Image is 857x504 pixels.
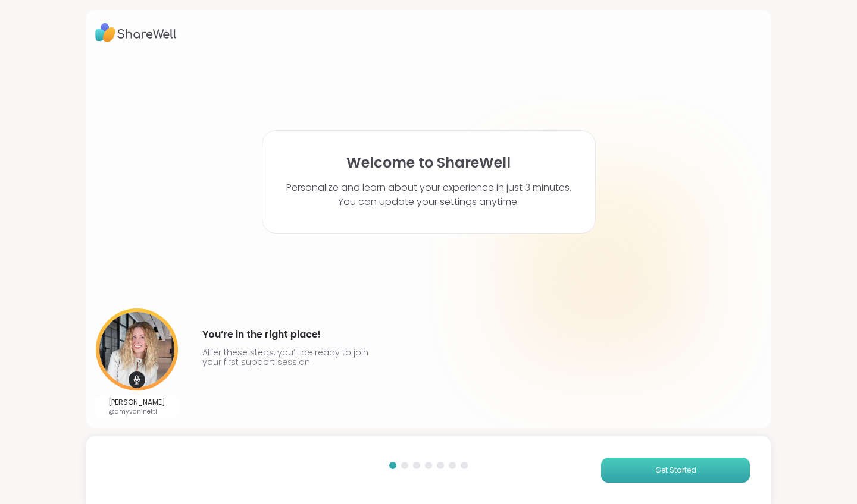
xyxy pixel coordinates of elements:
[202,325,374,344] h4: You’re in the right place!
[286,181,571,209] p: Personalize and learn about your experience in just 3 minutes. You can update your settings anytime.
[129,371,145,388] img: mic icon
[655,465,696,475] span: Get Started
[108,398,165,407] p: [PERSON_NAME]
[202,348,374,367] p: After these steps, you’ll be ready to join your first support session.
[108,407,165,416] p: @amyvaninetti
[95,19,177,46] img: ShareWell Logo
[346,155,511,171] h1: Welcome to ShareWell
[96,308,178,390] img: User image
[601,458,750,483] button: Get Started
